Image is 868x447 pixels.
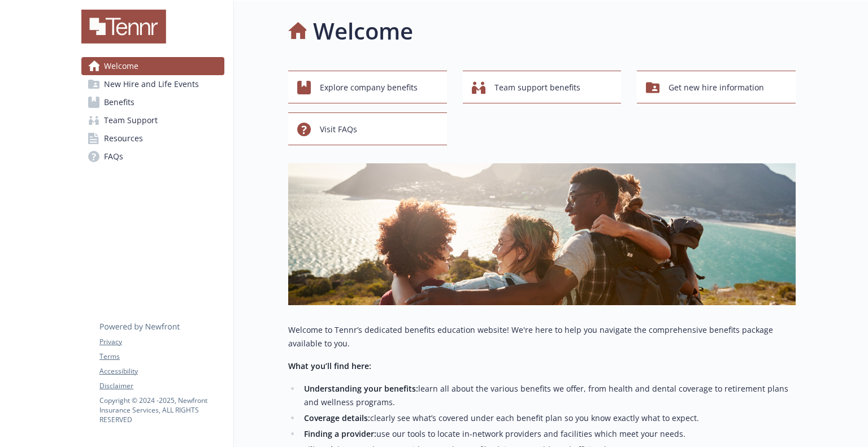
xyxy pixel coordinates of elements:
span: FAQs [104,147,123,166]
span: Team Support [104,111,158,129]
span: Get new hire information [669,77,764,98]
a: FAQs [81,147,224,166]
span: Resources [104,129,143,147]
a: Privacy [99,337,224,347]
strong: Understanding your benefits: [304,383,418,394]
a: Accessibility [99,366,224,376]
p: Welcome to Tennr’s dedicated benefits education website! We're here to help you navigate the comp... [288,323,796,350]
p: Copyright © 2024 - 2025 , Newfront Insurance Services, ALL RIGHTS RESERVED [99,396,224,424]
button: Explore company benefits [288,71,447,103]
a: Benefits [81,93,224,111]
a: New Hire and Life Events [81,75,224,93]
strong: What you’ll find here: [288,361,371,371]
span: Team support benefits [494,77,580,98]
strong: Finding a provider: [304,428,376,439]
a: Resources [81,129,224,147]
a: Team Support [81,111,224,129]
span: Visit FAQs [320,119,357,140]
h1: Welcome [313,14,413,48]
strong: Coverage details: [304,413,370,423]
button: Team support benefits [463,71,622,103]
span: Explore company benefits [320,77,418,98]
span: Benefits [104,93,134,111]
button: Get new hire information [637,71,796,103]
li: learn all about the various benefits we offer, from health and dental coverage to retirement plan... [301,382,796,409]
span: Welcome [104,57,138,75]
button: Visit FAQs [288,112,447,145]
span: New Hire and Life Events [104,75,199,93]
li: use our tools to locate in-network providers and facilities which meet your needs. [301,427,796,441]
a: Disclaimer [99,381,224,391]
a: Welcome [81,57,224,75]
li: clearly see what’s covered under each benefit plan so you know exactly what to expect. [301,411,796,425]
a: Terms [99,351,224,362]
img: overview page banner [288,163,796,305]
